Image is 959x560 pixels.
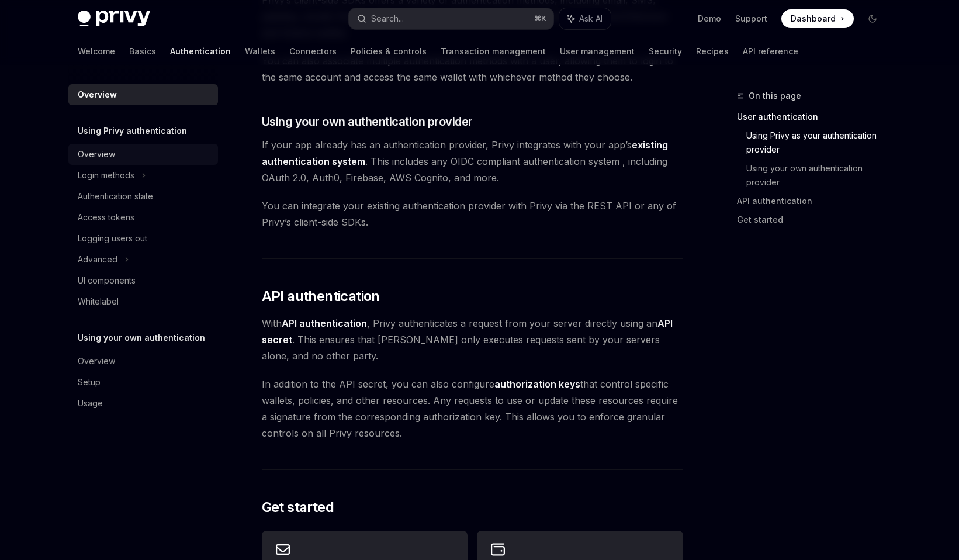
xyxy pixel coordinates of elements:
[262,53,683,85] span: You can also associate multiple authentication methods with a user, allowing them to login to the...
[68,393,218,414] a: Usage
[68,351,218,372] a: Overview
[78,295,119,309] div: Whitelabel
[262,137,683,186] span: If your app already has an authentication provider, Privy integrates with your app’s . This inclu...
[559,8,611,29] button: Ask AI
[78,37,115,65] a: Welcome
[737,192,891,210] a: API authentication
[737,210,891,229] a: Get started
[68,84,218,105] a: Overview
[791,13,836,25] span: Dashboard
[696,37,729,65] a: Recipes
[863,9,882,28] button: Toggle dark mode
[68,372,218,393] a: Setup
[262,376,683,441] span: In addition to the API secret, you can also configure that control specific wallets, policies, an...
[78,274,136,288] div: UI components
[737,108,891,126] a: User authentication
[534,14,546,23] span: ⌘ K
[746,126,891,159] a: Using Privy as your authentication provider
[351,37,427,65] a: Policies & controls
[262,315,683,364] span: With , Privy authenticates a request from your server directly using an . This ensures that [PERS...
[262,113,473,130] span: Using your own authentication provider
[68,144,218,165] a: Overview
[78,354,115,368] div: Overview
[68,207,218,228] a: Access tokens
[282,317,367,329] strong: API authentication
[78,168,134,182] div: Login methods
[78,253,117,267] div: Advanced
[68,228,218,249] a: Logging users out
[494,378,580,390] strong: authorization keys
[262,198,683,230] span: You can integrate your existing authentication provider with Privy via the REST API or any of Pri...
[78,210,134,224] div: Access tokens
[78,331,205,345] h5: Using your own authentication
[68,186,218,207] a: Authentication state
[170,37,231,65] a: Authentication
[78,231,147,246] div: Logging users out
[579,13,603,25] span: Ask AI
[289,37,337,65] a: Connectors
[649,37,682,65] a: Security
[441,37,546,65] a: Transaction management
[746,159,891,192] a: Using your own authentication provider
[743,37,798,65] a: API reference
[262,287,380,306] span: API authentication
[245,37,275,65] a: Wallets
[78,147,115,161] div: Overview
[68,291,218,312] a: Whitelabel
[78,88,117,102] div: Overview
[78,11,150,27] img: dark logo
[129,37,156,65] a: Basics
[735,13,767,25] a: Support
[749,89,801,103] span: On this page
[349,8,553,29] button: Search...⌘K
[698,13,721,25] a: Demo
[68,270,218,291] a: UI components
[78,396,103,410] div: Usage
[78,375,101,389] div: Setup
[78,189,153,203] div: Authentication state
[262,498,334,517] span: Get started
[78,124,187,138] h5: Using Privy authentication
[781,9,854,28] a: Dashboard
[560,37,635,65] a: User management
[371,12,404,26] div: Search...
